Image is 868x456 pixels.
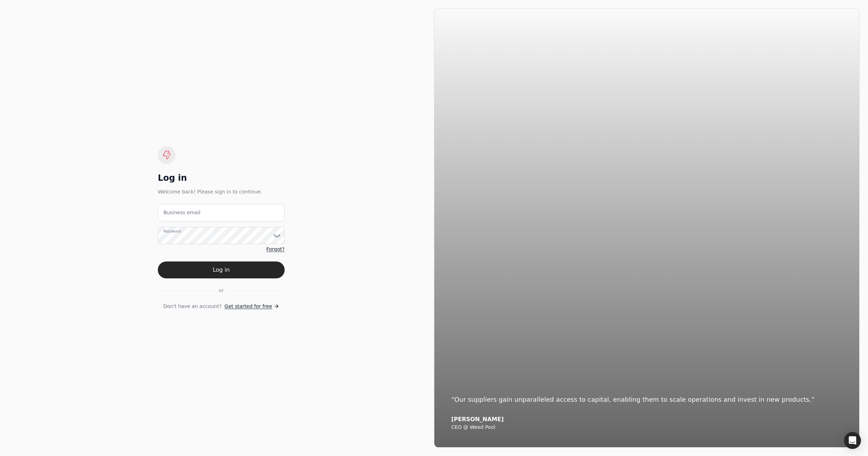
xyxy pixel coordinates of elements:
div: “Our suppliers gain unparalleled access to capital, enabling them to scale operations and invest ... [451,395,842,405]
div: Welcome back! Please sign in to continue. [158,188,285,196]
a: Forgot? [266,246,285,253]
a: Get started for free [224,303,279,310]
span: or [219,287,224,294]
button: Log in [158,261,285,278]
div: [PERSON_NAME] [451,416,842,423]
div: Open Intercom Messenger [844,432,861,449]
label: Business email [163,209,200,216]
div: CEO @ Weed Pool [451,424,842,431]
span: Get started for free [224,303,272,310]
span: Don't have an account? [163,303,222,310]
div: Log in [158,172,285,184]
label: Password [163,228,181,234]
